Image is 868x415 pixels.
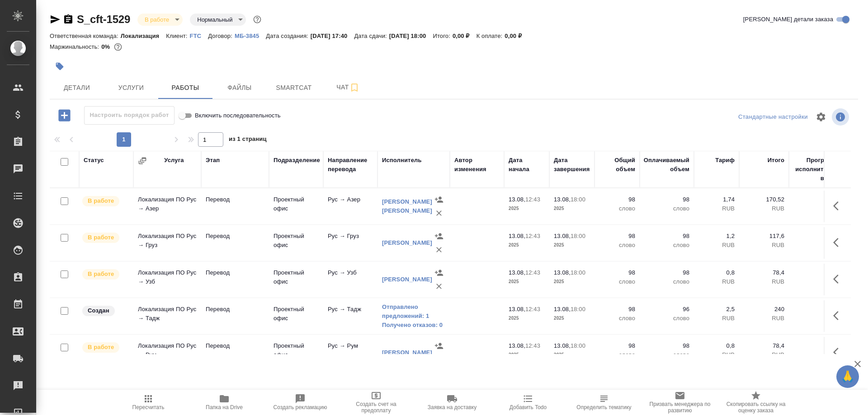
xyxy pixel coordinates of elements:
button: Назначить [432,229,446,243]
p: слово [599,314,635,323]
a: [PERSON_NAME] [382,276,432,283]
p: 117,6 [744,232,784,241]
p: 12:43 [525,342,540,349]
button: Здесь прячутся важные кнопки [828,341,849,363]
p: 98 [599,305,635,314]
span: Настроить таблицу [810,106,832,128]
p: RUB [744,350,784,359]
p: 2025 [554,241,590,250]
a: FTC [190,32,208,39]
td: Локализация ПО Рус → Рум [133,337,201,368]
div: Исполнитель выполняет работу [81,268,129,280]
p: [DATE] 17:40 [311,33,354,39]
span: Посмотреть информацию [832,108,851,126]
p: 12:43 [525,233,540,239]
div: Исполнитель выполняет работу [81,195,129,207]
p: RUB [698,314,735,323]
td: Локализация ПО Рус → Тадж [133,300,201,332]
button: Удалить [432,243,446,256]
p: В работе [88,343,114,352]
button: Скопировать ссылку для ЯМессенджера [50,14,61,25]
p: 18:00 [571,342,585,349]
p: 0,00 ₽ [505,33,528,39]
p: К оплате: [476,33,505,39]
span: Smartcat [272,82,316,93]
p: 13.08, [509,196,525,203]
p: Ответственная команда: [50,33,121,39]
p: 18:00 [571,269,585,276]
button: Здесь прячутся важные кнопки [828,195,849,217]
span: Файлы [218,82,261,93]
p: Создан [88,306,109,315]
p: RUB [744,241,784,250]
div: Подразделение [274,156,320,165]
button: Доп статусы указывают на важность/срочность заказа [251,14,263,25]
p: 18:00 [571,233,585,239]
p: слово [599,350,635,359]
p: 12:43 [525,306,540,312]
td: Проектный офис [269,300,323,332]
p: 98 [599,232,635,241]
button: Нормальный [194,16,235,23]
p: слово [599,277,635,286]
span: Работы [164,82,207,93]
p: 12:43 [525,269,540,276]
p: Перевод [206,268,264,277]
div: Исполнитель [382,156,422,165]
p: 13.08, [554,342,571,349]
span: из 1 страниц [229,134,267,147]
a: Отправлено предложений: 1 [382,303,445,321]
p: Перевод [206,195,264,204]
button: Назначить [432,193,446,206]
button: Здесь прячутся важные кнопки [828,268,849,290]
p: Перевод [206,232,264,241]
svg: Подписаться [349,82,360,93]
p: 13.08, [509,233,525,239]
div: Общий объем [599,156,635,174]
div: Исполнитель выполняет работу [81,232,129,244]
p: 1,74 [698,195,735,204]
div: Тариф [715,156,735,165]
td: Проектный офис [269,191,323,222]
p: слово [644,277,689,286]
p: Маржинальность: [50,43,101,50]
button: Удалить [432,206,446,220]
p: 13.08, [554,233,571,239]
span: [PERSON_NAME] детали заказа [743,15,833,24]
p: Дата сдачи: [354,33,389,39]
div: Услуга [164,156,184,165]
p: 0,8 [698,268,735,277]
p: Итого: [433,33,452,39]
p: 98 [644,195,689,204]
a: [PERSON_NAME] [382,349,432,356]
p: 98 [599,341,635,350]
td: Проектный офис [269,227,323,259]
span: 🙏 [840,367,855,386]
p: слово [644,204,689,213]
p: 78,4 [744,341,784,350]
div: В работе [137,14,183,26]
p: RUB [744,204,784,213]
p: В работе [88,270,114,279]
p: 12:43 [525,196,540,203]
p: 98 [599,268,635,277]
p: 13.08, [509,342,525,349]
button: Добавить работу [52,106,77,125]
div: Дата начала [509,156,545,174]
p: Дата создания: [266,33,310,39]
p: FTC [190,33,208,39]
button: Удалить [432,353,446,366]
p: 0% [101,43,112,50]
p: RUB [698,350,735,359]
button: 🙏 [836,365,859,388]
p: 96 [644,305,689,314]
td: Рус → Азер [323,191,377,222]
p: [DATE] 18:00 [389,33,433,39]
p: слово [599,204,635,213]
div: Статус [84,156,104,165]
button: В работе [142,16,172,23]
p: 2025 [509,204,545,213]
a: МБ-3845 [235,32,266,39]
td: Локализация ПО Рус → Азер [133,191,201,222]
a: S_cft-1529 [77,13,130,25]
